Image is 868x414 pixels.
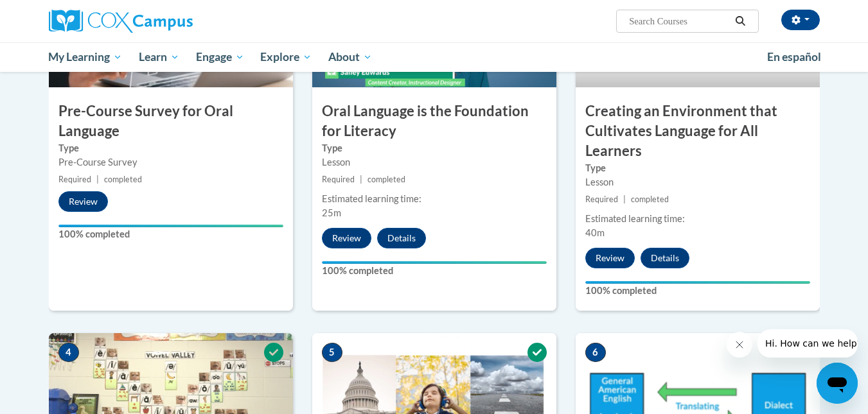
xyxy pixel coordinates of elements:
a: About [320,42,380,72]
label: Type [585,161,810,175]
span: Required [322,175,355,184]
label: 100% completed [322,264,547,278]
a: Cox Campus [49,10,293,33]
a: En español [759,44,829,71]
span: | [96,175,99,184]
a: Explore [252,42,320,72]
span: completed [368,175,405,184]
h3: Oral Language is the Foundation for Literacy [312,101,556,141]
div: Estimated learning time: [585,212,810,226]
span: | [623,194,626,204]
input: Search Courses [628,13,731,29]
h3: Creating an Environment that Cultivates Language for All Learners [576,101,820,160]
span: 5 [322,343,342,362]
iframe: Button to launch messaging window [817,363,858,404]
div: Pre-Course Survey [58,155,283,169]
button: Account Settings [781,10,820,30]
button: Review [322,228,371,248]
label: 100% completed [585,284,810,298]
div: Lesson [322,155,547,169]
label: Type [322,141,547,155]
span: Required [58,175,91,184]
span: | [360,175,362,184]
span: Learn [139,49,179,65]
button: Review [585,248,635,268]
span: 40m [585,227,605,238]
span: My Learning [48,49,122,65]
div: Lesson [585,175,810,189]
span: About [328,49,372,65]
a: Learn [130,42,188,72]
span: 4 [58,343,79,362]
span: Explore [260,49,312,65]
span: En español [767,50,821,64]
button: Search [731,13,750,29]
div: Your progress [58,225,283,227]
iframe: Close message [727,332,752,358]
div: Main menu [30,42,839,72]
span: completed [631,194,669,204]
iframe: Message from company [757,329,858,358]
span: completed [104,175,142,184]
div: Your progress [322,261,547,264]
label: 100% completed [58,227,283,241]
span: Engage [196,49,244,65]
span: Required [585,194,618,204]
img: Cox Campus [49,10,193,33]
div: Your progress [585,281,810,284]
button: Review [58,191,108,212]
h3: Pre-Course Survey for Oral Language [49,101,293,141]
button: Details [377,228,426,248]
span: 25m [322,207,341,218]
a: My Learning [40,42,131,72]
div: Estimated learning time: [322,192,547,206]
a: Engage [188,42,252,72]
button: Details [641,248,689,268]
span: 6 [585,343,606,362]
span: Hi. How can we help? [8,9,104,19]
label: Type [58,141,283,155]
